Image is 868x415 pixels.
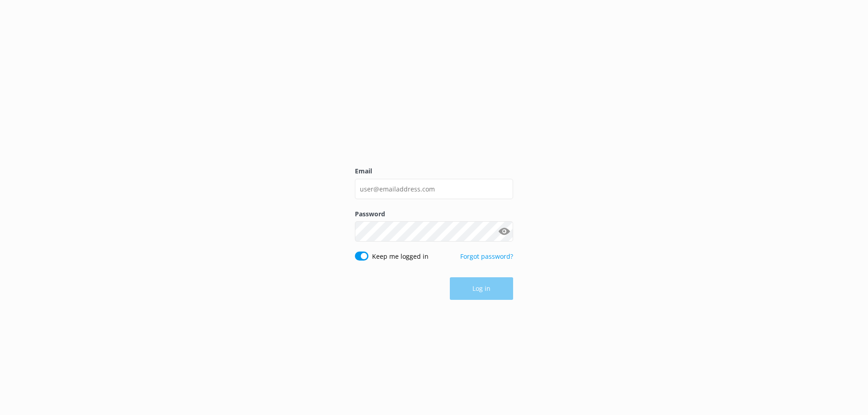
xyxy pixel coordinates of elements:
button: Show password [495,223,513,241]
label: Password [355,209,513,219]
label: Email [355,166,513,176]
input: user@emailaddress.com [355,179,513,199]
label: Keep me logged in [372,252,429,261]
a: Forgot password? [460,252,513,261]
